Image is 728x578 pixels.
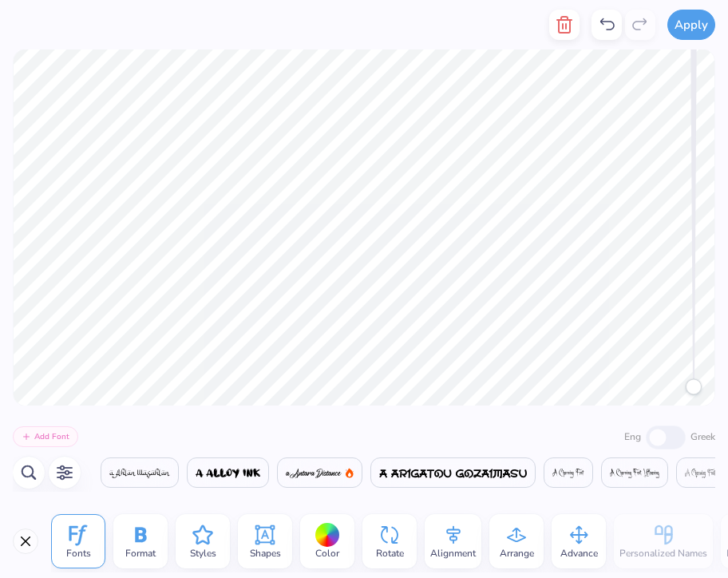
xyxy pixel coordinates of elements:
[190,547,216,560] span: Styles
[500,547,534,560] span: Arrange
[196,469,260,478] img: a Alloy Ink
[624,430,641,444] label: Eng
[376,547,404,560] span: Rotate
[667,10,715,40] button: Apply
[610,469,659,478] img: A Charming Font Leftleaning
[686,378,702,394] div: Accessibility label
[430,547,476,560] span: Alignment
[13,529,38,554] button: Close
[109,469,170,478] img: a Ahlan Wasahlan
[250,547,281,560] span: Shapes
[552,469,585,478] img: A Charming Font
[125,547,156,560] span: Format
[379,469,526,478] img: a Arigatou Gozaimasu
[286,469,342,478] img: a Antara Distance
[13,426,78,447] button: Add Font
[685,469,728,478] img: A Charming Font Outline
[66,547,91,560] span: Fonts
[690,430,715,444] label: Greek
[560,547,598,560] span: Advance
[315,547,339,560] span: Color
